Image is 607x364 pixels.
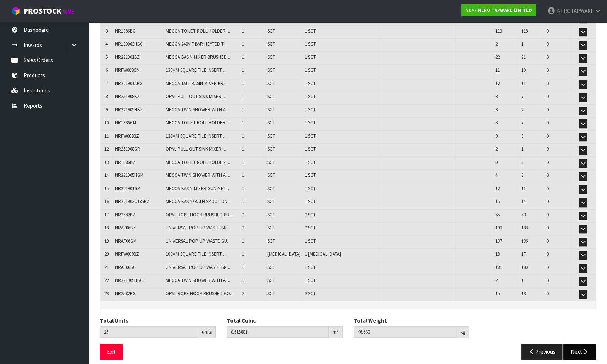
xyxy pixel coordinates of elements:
span: OPAL ROBE HOOK BRUSHED GO... [166,290,233,297]
span: NR1986BZ [115,159,135,165]
span: SCT [267,290,275,297]
span: 0 [546,198,549,205]
span: 130MM SQUARE TILE INSERT ... [166,67,226,73]
span: UNIVERSAL POP UP WASTE BR... [166,264,230,270]
span: NR221901GM [115,185,141,192]
span: 1 [521,277,523,283]
span: SCT [267,264,275,270]
span: 2 SCT [305,212,316,218]
span: 23 [104,290,109,297]
span: 181 [495,264,502,270]
span: 1 SCT [305,80,316,87]
span: SCT [267,212,275,218]
span: 0 [546,54,549,60]
span: 1 [242,146,244,152]
span: 16 [104,198,109,205]
span: 8 [495,119,498,126]
span: SCT [267,277,275,283]
span: 1 [242,159,244,165]
span: 118 [521,28,527,34]
span: 1 [242,264,244,270]
span: 8 [521,159,523,165]
span: NR251908BZ [115,93,140,100]
span: 0 [546,212,549,218]
span: ProStock [24,6,61,16]
span: 0 [546,251,549,257]
input: Total Weight [354,326,457,338]
span: SCT [267,198,275,205]
span: 1 SCT [305,146,316,152]
span: 17 [104,212,109,218]
span: 8 [521,133,523,139]
span: 11 [521,80,525,87]
span: 100MM SQUARE TILE INSERT ... [166,251,226,257]
span: 2 [242,225,244,231]
label: Total Units [100,317,128,324]
span: 7 [521,119,523,126]
span: 137 [495,238,502,244]
button: Previous [521,344,563,360]
span: 1 SCT [305,67,316,73]
span: SCT [267,41,275,47]
span: SCT [267,172,275,178]
span: 65 [495,212,500,218]
span: 119 [495,28,502,34]
span: 0 [546,146,549,152]
span: 0 [546,41,549,47]
span: NRFW009BZ [115,251,139,257]
span: 22 [104,277,109,283]
span: NR251908GR [115,146,140,152]
span: NR2582BG [115,290,135,297]
span: 10 [521,67,525,73]
span: 13 [521,290,525,297]
span: 0 [546,264,549,270]
span: 2 [242,290,244,297]
button: Next [563,344,596,360]
span: 9 [495,159,498,165]
span: 9 [105,107,108,113]
span: 12 [104,146,109,152]
span: 12 [495,185,500,192]
span: MECCA TWIN SHOWER WITH AI... [166,107,230,113]
span: 1 [242,93,244,100]
span: 5 [105,54,108,60]
span: 4 [105,41,108,47]
span: 3 [495,107,498,113]
span: SCT [267,93,275,100]
span: NRA706BZ [115,225,136,231]
span: NRA706GM [115,238,136,244]
span: MECCA TOILET ROLL HOLDER ... [166,28,230,34]
span: 19 [104,238,109,244]
span: 7 [105,80,108,87]
span: NR1986GM [115,119,136,126]
label: Total Weight [354,317,387,324]
span: SCT [267,28,275,34]
span: NR2582BZ [115,212,135,218]
span: SCT [267,238,275,244]
span: 8 [495,93,498,100]
span: NR221905HGM [115,172,144,178]
span: SCT [267,133,275,139]
span: 1 SCT [305,277,316,283]
span: NR221901BZ [115,54,140,60]
span: 2 [495,41,498,47]
small: WMS [63,8,74,15]
span: 0 [546,290,549,297]
span: 1 SCT [305,93,316,100]
span: 2 [242,212,244,218]
span: 1 [242,133,244,139]
span: OPAL PULL OUT SINK MIXER ... [166,146,226,152]
span: 2 [521,107,523,113]
span: 0 [546,159,549,165]
span: 1 [242,251,244,257]
span: 190 [495,225,502,231]
span: 0 [546,93,549,100]
span: 18 [104,225,109,231]
span: SCT [267,80,275,87]
span: UNIVERSAL POP UP WASTE GU... [166,238,230,244]
span: 11 [521,185,525,192]
span: 21 [104,264,109,270]
span: 0 [546,28,549,34]
div: m³ [329,326,343,338]
span: 1 [242,277,244,283]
